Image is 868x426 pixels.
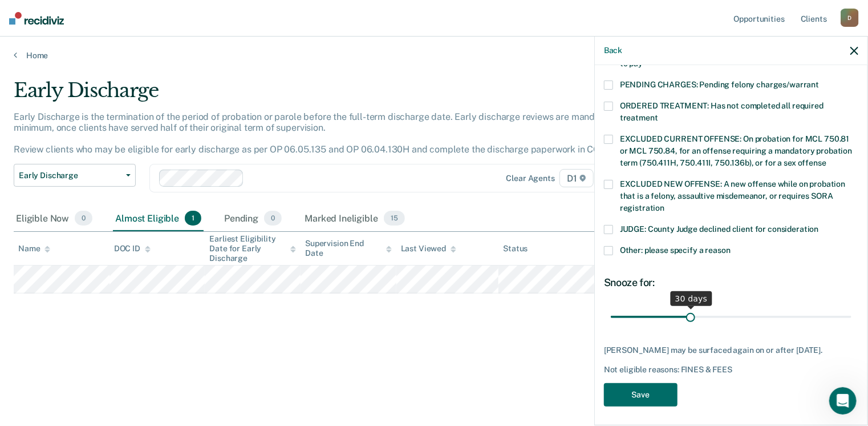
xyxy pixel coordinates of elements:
span: Early Discharge [19,171,121,180]
span: JUDGE: County Judge declined client for consideration [620,224,819,234]
div: Snooze for: [604,276,858,289]
button: Back [604,46,622,55]
span: Other: please specify a reason [620,246,731,255]
span: 0 [264,211,282,226]
span: 15 [384,211,405,226]
span: 1 [185,211,201,226]
div: Last Viewed [401,244,456,254]
div: D [841,9,859,27]
div: Early Discharge [14,79,665,111]
span: EXCLUDED CURRENT OFFENSE: On probation for MCL 750.81 or MCL 750.84, for an offense requiring a m... [620,134,852,167]
div: Clear agents [506,174,555,183]
div: Almost Eligible [113,206,204,231]
div: DOC ID [114,244,151,254]
a: Home [14,50,854,61]
div: Status [503,244,528,254]
div: Earliest Eligibility Date for Early Discharge [209,234,296,263]
div: Not eligible reasons: FINES & FEES [604,365,858,375]
div: Name [18,244,50,254]
img: Recidiviz [9,12,64,25]
div: Marked Ineligible [302,206,407,231]
span: PENDING CHARGES: Pending felony charges/warrant [620,80,819,89]
span: 0 [75,211,92,226]
p: Early Discharge is the termination of the period of probation or parole before the full-term disc... [14,111,627,155]
div: Supervision End Date [305,239,392,258]
span: ORDERED TREATMENT: Has not completed all required treatment [620,101,824,122]
div: 30 days [671,291,712,306]
iframe: Intercom live chat [829,387,857,415]
div: Pending [222,206,284,231]
span: D1 [559,169,594,187]
div: [PERSON_NAME] may be surfaced again on or after [DATE]. [604,345,858,355]
button: Save [604,383,678,407]
span: EXCLUDED NEW OFFENSE: A new offense while on probation that is a felony, assaultive misdemeanor, ... [620,179,845,212]
div: Eligible Now [14,206,95,231]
